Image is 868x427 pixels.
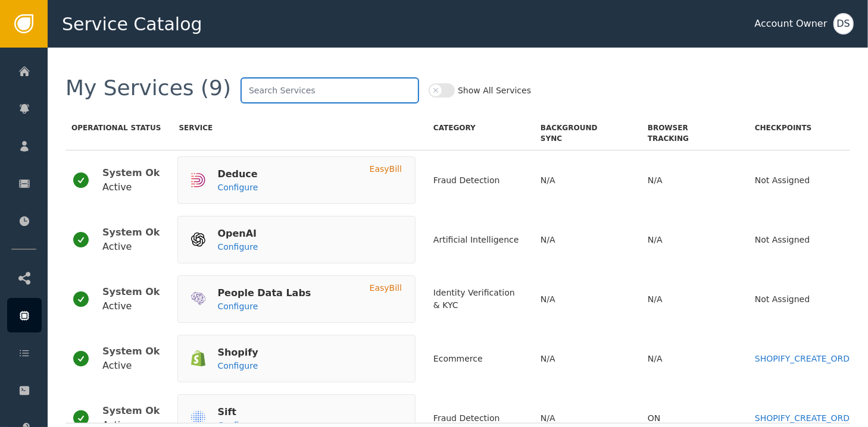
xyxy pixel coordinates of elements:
span: Background [541,123,627,133]
div: N/A [541,412,630,425]
div: Active [102,359,160,373]
span: Service Catalog [62,11,202,37]
div: Account Owner [755,17,828,31]
div: EasyBill [370,282,402,294]
a: SHOPIFY_CREATE_ORDER [755,412,844,425]
div: Deduce [217,167,258,181]
div: N/A [648,353,737,365]
div: N/A [648,174,737,187]
div: Not Assigned [755,293,844,306]
div: System Ok [102,166,160,180]
div: Status [71,103,179,144]
div: Category [433,103,523,144]
div: Artificial Intelligence [433,234,523,246]
div: System Ok [102,344,160,359]
a: Configure [217,241,258,253]
div: Tracking [648,103,737,144]
div: Fraud Detection [433,412,523,425]
div: My Services (9) [65,77,231,103]
div: Identity Verification & KYC [433,287,523,312]
div: Active [102,180,160,194]
span: Operational [71,123,128,144]
div: Fraud Detection [433,174,523,187]
div: Shopify [217,346,258,360]
a: Configure [217,300,258,313]
div: Not Assigned [755,234,844,246]
div: Ecommerce [433,353,523,365]
div: OpenAI [217,227,258,241]
span: Configure [217,361,258,371]
div: Checkpoints [755,103,844,144]
label: Show All Services [458,84,531,97]
div: People Data Labs [217,286,311,300]
div: Not Assigned [755,174,844,187]
button: DS [833,13,854,34]
div: Active [102,240,160,254]
div: ON [648,412,737,425]
div: N/A [541,293,630,306]
div: EasyBill [370,163,402,175]
div: Sync [541,103,630,144]
div: Sift [217,405,258,419]
span: Configure [217,242,258,252]
div: N/A [648,293,737,306]
div: System Ok [102,285,160,299]
div: N/A [541,234,630,246]
div: N/A [648,234,737,246]
div: System Ok [102,225,160,240]
span: Browser [648,123,734,133]
div: Active [102,299,160,313]
a: Configure [217,181,258,194]
div: Service [179,103,416,144]
a: Configure [217,360,258,372]
div: System Ok [102,404,160,418]
input: Search Services [241,77,419,103]
span: Configure [217,183,258,192]
span: Configure [217,302,258,311]
div: N/A [541,353,630,365]
div: N/A [541,174,630,187]
a: SHOPIFY_CREATE_ORDER [755,353,844,365]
